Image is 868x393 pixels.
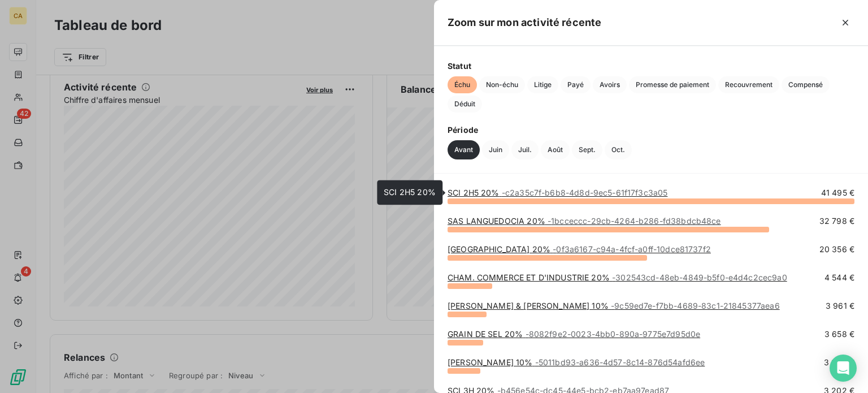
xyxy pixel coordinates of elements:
[527,76,558,93] button: Litige
[502,188,668,197] span: - c2a35c7f-b6b8-4d8d-9ec5-61f17f3c3a05
[448,216,721,226] a: SAS LANGUEDOCIA 20%
[819,215,854,227] span: 32 798 €
[824,329,854,340] span: 3 658 €
[629,76,716,93] button: Promesse de paiement
[611,301,780,310] span: - 9c59ed7e-f7bb-4689-83c1-21845377aea6
[553,244,711,254] span: - 0f3a6167-c94a-4fcf-a0ff-10dce81737f2
[541,140,570,159] button: Août
[561,76,591,93] button: Payé
[448,329,700,339] a: GRAIN DE SEL 20%
[548,216,721,226] span: - 1bcceccc-29cb-4264-b286-fd38bdcb48ce
[448,301,780,310] a: [PERSON_NAME] & [PERSON_NAME] 10%
[448,124,854,136] span: Période
[612,273,787,282] span: - 302543cd-48eb-4849-b5f0-e4d4c2cec9a0
[448,140,480,159] button: Avant
[448,188,667,197] a: SCI 2H5 20%
[605,140,632,159] button: Oct.
[526,329,701,339] span: - 8082f9e2-0023-4bb0-890a-9775e7d95d0e
[819,244,854,255] span: 20 356 €
[824,357,854,368] span: 3 344 €
[448,60,854,72] span: Statut
[718,76,779,93] button: Recouvrement
[511,140,539,159] button: Juil.
[830,355,857,382] div: Open Intercom Messenger
[535,357,705,367] span: - 5011bd93-a636-4d57-8c14-876d54afd6ee
[826,300,854,312] span: 3 961 €
[448,96,482,113] button: Déduit
[572,140,602,159] button: Sept.
[479,76,525,93] button: Non-échu
[384,187,436,197] span: SCI 2H5 20%
[448,76,477,93] button: Échu
[782,76,830,93] button: Compensé
[824,272,854,283] span: 4 544 €
[448,15,601,31] h5: Zoom sur mon activité récente
[448,273,787,282] a: CHAM. COMMERCE ET D'INDUSTRIE 20%
[448,357,705,367] a: [PERSON_NAME] 10%
[821,187,854,198] span: 41 495 €
[482,140,509,159] button: Juin
[593,76,627,93] button: Avoirs
[448,244,711,254] a: [GEOGRAPHIC_DATA] 20%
